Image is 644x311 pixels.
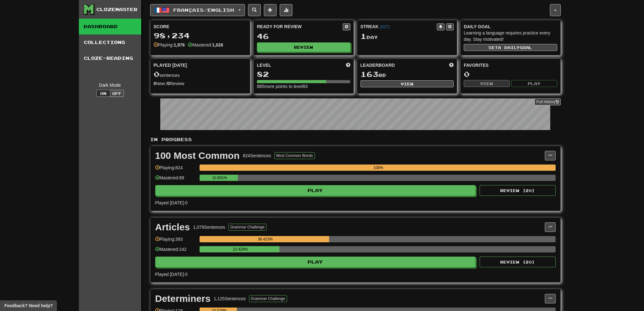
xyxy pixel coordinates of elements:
[257,42,350,52] button: Review
[228,224,266,231] button: Grammar Challenge
[201,165,556,171] div: 100%
[150,136,561,143] p: In Progress
[155,185,476,196] button: Play
[498,45,520,50] span: a daily
[79,19,141,34] a: Dashboard
[4,302,53,309] span: Open feedback widget
[534,98,560,105] a: Full History
[155,200,188,205] span: Played [DATE]: 0
[154,80,247,87] div: New / Review
[214,295,246,302] div: 1,125 Sentences
[264,4,277,16] button: Add sentence to collection
[360,70,454,78] div: rd
[380,25,390,29] a: (EDT)
[360,62,395,68] span: Leaderboard
[154,70,160,78] span: 0
[155,165,196,175] div: Playing: 824
[464,30,557,42] div: Learning a language requires practice every day. Stay motivated!
[155,175,196,185] div: Mastered: 89
[360,80,454,87] button: View
[173,7,234,13] span: Français / English
[155,151,240,160] div: 100 Most Common
[201,236,329,242] div: 36.423%
[201,175,238,181] div: 10.801%
[110,90,124,97] button: Off
[464,23,557,30] div: Daily Goal
[249,295,287,302] button: Grammar Challenge
[96,6,137,13] div: Clozemaster
[257,32,350,40] div: 46
[154,81,156,86] strong: 0
[84,82,137,88] div: Dark Mode
[464,80,510,87] button: View
[154,42,185,48] div: Playing:
[188,42,223,48] div: Mastered:
[193,224,225,230] div: 1,079 Sentences
[154,70,247,78] div: sentences
[96,90,110,97] button: On
[154,62,187,68] span: Played [DATE]
[346,62,350,68] span: Score more points to level up
[155,257,476,267] button: Play
[79,50,141,66] a: Cloze-Reading
[155,294,211,303] div: Determiners
[257,23,343,30] div: Ready for Review
[155,222,190,232] div: Articles
[243,152,271,159] div: 824 Sentences
[464,70,557,78] div: 0
[360,70,379,78] span: 163
[480,185,556,196] button: Review (20)
[257,62,271,68] span: Level
[155,272,188,277] span: Played [DATE]: 0
[257,83,350,90] div: 885 more points to level 83
[150,4,245,16] button: Français/English
[174,42,185,47] strong: 1,976
[155,246,196,257] div: Mastered: 242
[449,62,454,68] span: This week in points, UTC
[511,80,557,87] button: Play
[154,23,247,30] div: Score
[464,62,557,68] div: Favorites
[360,23,437,30] div: Streak
[360,32,367,40] span: 1
[464,44,557,51] button: Seta dailygoal
[79,34,141,50] a: Collections
[257,70,350,78] div: 82
[201,246,279,252] div: 22.428%
[154,32,247,40] div: 98,234
[274,152,315,159] button: Most Common Words
[155,236,196,246] div: Playing: 393
[480,257,556,267] button: Review (20)
[280,4,292,16] button: More stats
[167,81,170,86] strong: 0
[248,4,261,16] button: Search sentences
[212,42,223,47] strong: 1,026
[360,32,454,40] div: Day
